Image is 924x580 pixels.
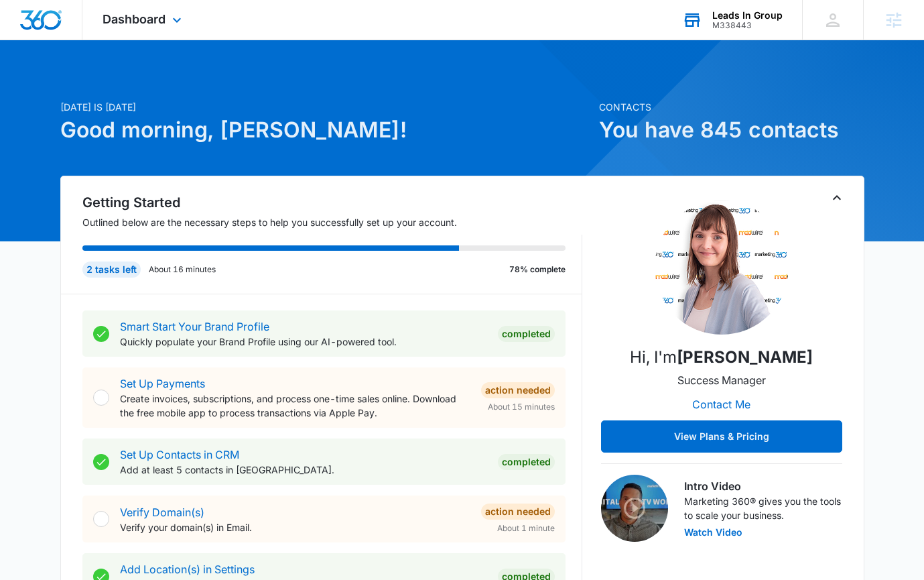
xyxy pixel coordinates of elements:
div: Completed [498,326,555,342]
span: About 15 minutes [488,401,555,413]
button: Watch Video [684,528,742,537]
strong: [PERSON_NAME] [677,347,813,367]
p: Marketing 360® gives you the tools to scale your business. [684,494,842,522]
img: tab_keywords_by_traffic_grey.svg [133,78,144,89]
p: Create invoices, subscriptions, and process one-time sales online. Download the free mobile app t... [120,392,470,420]
p: Success Manager [677,372,766,388]
div: Keywords by Traffic [148,79,226,88]
p: Contacts [599,100,864,114]
div: Action Needed [481,382,555,398]
a: Set Up Contacts in CRM [120,448,239,461]
a: Set Up Payments [120,377,205,390]
p: Quickly populate your Brand Profile using our AI-powered tool. [120,335,487,349]
p: Outlined below are the necessary steps to help you successfully set up your account. [82,215,582,229]
div: 2 tasks left [82,262,141,278]
div: Domain Overview [51,79,120,88]
h1: Good morning, [PERSON_NAME]! [60,114,591,146]
span: Dashboard [103,12,166,26]
h3: Intro Video [684,478,842,494]
a: Smart Start Your Brand Profile [120,320,269,333]
button: Toggle Collapse [829,190,845,206]
p: Verify your domain(s) in Email. [120,520,470,534]
a: Verify Domain(s) [120,506,204,519]
div: account id [712,21,783,30]
p: Hi, I'm [630,345,813,369]
img: website_grey.svg [21,35,32,46]
img: Christy Perez [655,200,789,335]
span: About 1 minute [497,522,555,534]
p: About 16 minutes [149,264,216,276]
h1: You have 845 contacts [599,114,864,146]
h2: Getting Started [82,192,582,213]
p: 78% complete [509,264,566,276]
a: Add Location(s) in Settings [120,563,255,576]
img: Intro Video [601,475,668,542]
div: v 4.0.25 [38,21,66,32]
button: View Plans & Pricing [601,420,842,453]
p: [DATE] is [DATE] [60,100,591,114]
img: logo_orange.svg [21,21,32,32]
div: Domain: [DOMAIN_NAME] [35,35,147,46]
div: Completed [498,454,555,470]
img: tab_domain_overview_orange.svg [36,78,47,89]
button: Contact Me [679,388,764,420]
p: Add at least 5 contacts in [GEOGRAPHIC_DATA]. [120,463,487,477]
div: account name [712,10,783,21]
div: Action Needed [481,504,555,520]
